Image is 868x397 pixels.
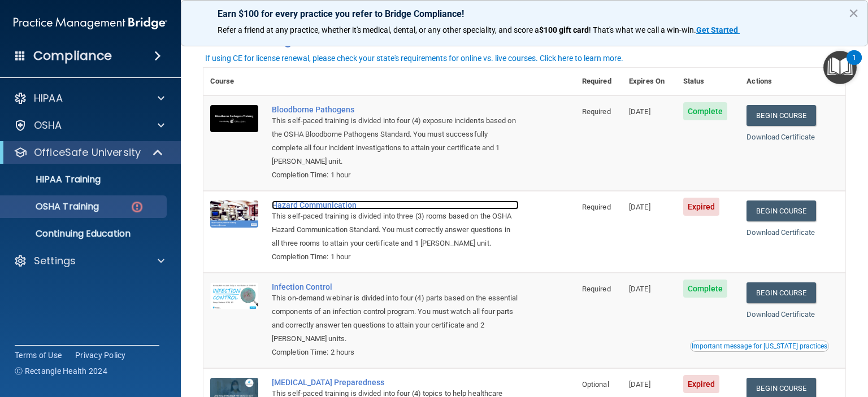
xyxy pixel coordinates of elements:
[683,198,720,216] span: Expired
[575,68,622,95] th: Required
[15,350,62,361] a: Terms of Use
[582,203,611,211] span: Required
[272,200,519,210] a: Hazard Communication
[848,4,859,22] button: Close
[272,346,519,359] div: Completion Time: 2 hours
[14,254,164,268] a: Settings
[823,51,857,84] button: Open Resource Center, 1 new notification
[629,380,650,389] span: [DATE]
[34,119,62,132] p: OSHA
[272,378,519,387] a: [MEDICAL_DATA] Preparedness
[34,146,141,159] p: OfficeSafe University
[130,200,144,214] img: danger-circle.6113f641.png
[673,338,854,383] iframe: Drift Widget Chat Controller
[676,68,740,95] th: Status
[582,380,609,389] span: Optional
[218,25,539,34] span: Refer a friend at any practice, whether it's medical, dental, or any other speciality, and score a
[696,25,738,34] strong: Get Started
[747,310,815,319] a: Download Certificate
[272,210,519,250] div: This self-paced training is divided into three (3) rooms based on the OSHA Hazard Communication S...
[14,146,164,159] a: OfficeSafe University
[539,25,589,34] strong: $100 gift card
[272,105,519,114] a: Bloodborne Pathogens
[747,228,815,237] a: Download Certificate
[14,119,164,132] a: OSHA
[272,282,519,291] a: Infection Control
[683,102,728,120] span: Complete
[747,133,815,141] a: Download Certificate
[7,228,162,239] p: Continuing Education
[747,200,815,221] a: Begin Course
[683,375,720,393] span: Expired
[629,107,650,116] span: [DATE]
[272,291,519,346] div: This on-demand webinar is divided into four (4) parts based on the essential components of an inf...
[218,8,831,19] p: Earn $100 for every practice you refer to Bridge Compliance!
[747,282,815,303] a: Begin Course
[696,25,740,34] a: Get Started
[34,91,63,105] p: HIPAA
[622,68,676,95] th: Expires On
[272,168,519,182] div: Completion Time: 1 hour
[272,114,519,168] div: This self-paced training is divided into four (4) exposure incidents based on the OSHA Bloodborne...
[33,48,112,64] h4: Compliance
[34,254,76,268] p: Settings
[589,25,696,34] span: ! That's what we call a win-win.
[203,68,265,95] th: Course
[683,280,728,298] span: Complete
[582,107,611,116] span: Required
[14,12,167,34] img: PMB logo
[852,58,856,72] div: 1
[75,350,126,361] a: Privacy Policy
[747,105,815,126] a: Begin Course
[205,54,623,62] div: If using CE for license renewal, please check your state's requirements for online vs. live cours...
[15,365,107,377] span: Ⓒ Rectangle Health 2024
[203,53,625,64] button: If using CE for license renewal, please check your state's requirements for online vs. live cours...
[272,250,519,264] div: Completion Time: 1 hour
[7,174,101,185] p: HIPAA Training
[629,285,650,293] span: [DATE]
[629,203,650,211] span: [DATE]
[7,201,99,212] p: OSHA Training
[14,91,164,105] a: HIPAA
[740,68,845,95] th: Actions
[582,285,611,293] span: Required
